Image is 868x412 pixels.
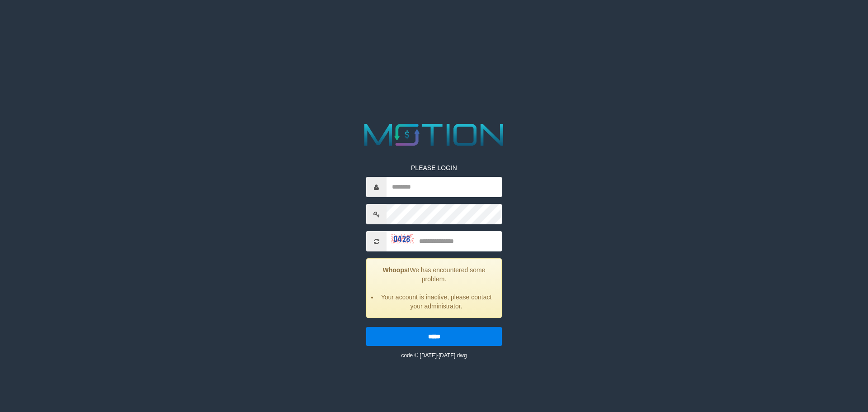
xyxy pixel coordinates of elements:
[366,258,502,318] div: We has encountered some problem.
[383,266,410,274] strong: Whoops!
[358,120,510,150] img: MOTION_logo.png
[378,293,495,311] li: Your account is inactive, please contact your administrator.
[366,163,502,172] p: PLEASE LOGIN
[391,234,414,243] img: captcha
[401,352,467,359] small: code © [DATE]-[DATE] dwg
